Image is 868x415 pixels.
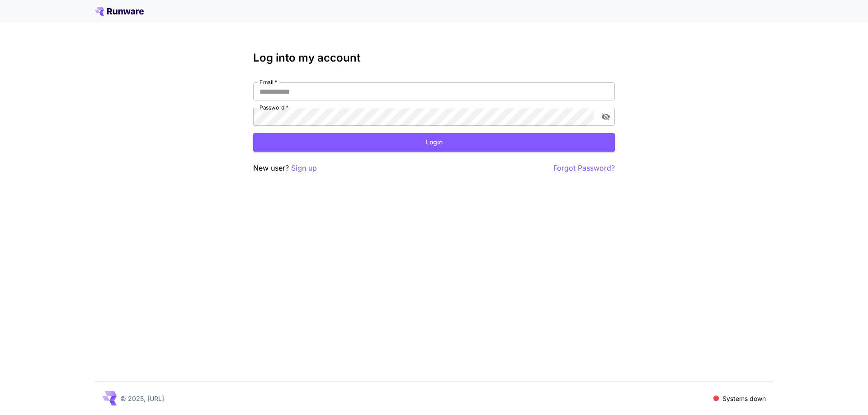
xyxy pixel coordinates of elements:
button: toggle password visibility [598,109,614,125]
label: Password [259,104,288,111]
p: New user? [253,162,317,174]
p: © 2025, [URL] [120,394,164,403]
label: Email [259,78,277,86]
button: Sign up [291,162,317,174]
button: Login [253,133,615,152]
button: Forgot Password? [553,162,615,174]
h3: Log into my account [253,52,615,64]
p: Systems down [722,394,766,403]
